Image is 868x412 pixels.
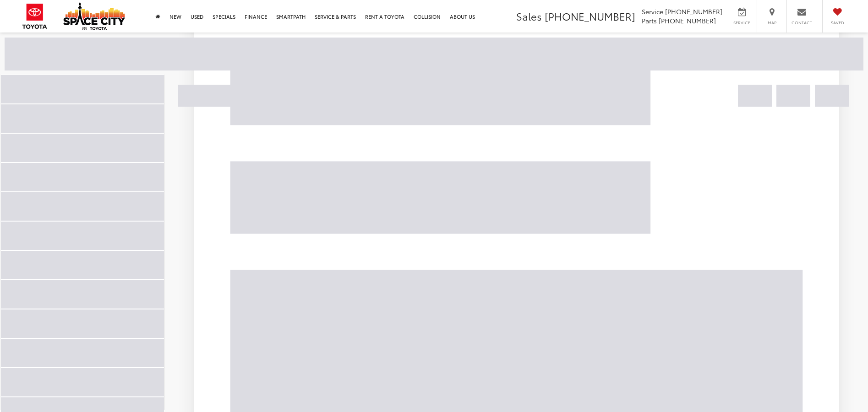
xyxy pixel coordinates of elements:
[827,20,847,26] span: Saved
[642,16,657,25] span: Parts
[665,7,722,16] span: [PHONE_NUMBER]
[762,20,782,26] span: Map
[642,7,663,16] span: Service
[732,20,752,26] span: Service
[63,2,125,30] img: Space City Toyota
[545,9,635,23] span: [PHONE_NUMBER]
[792,20,812,26] span: Contact
[659,16,716,25] span: [PHONE_NUMBER]
[516,9,542,23] span: Sales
